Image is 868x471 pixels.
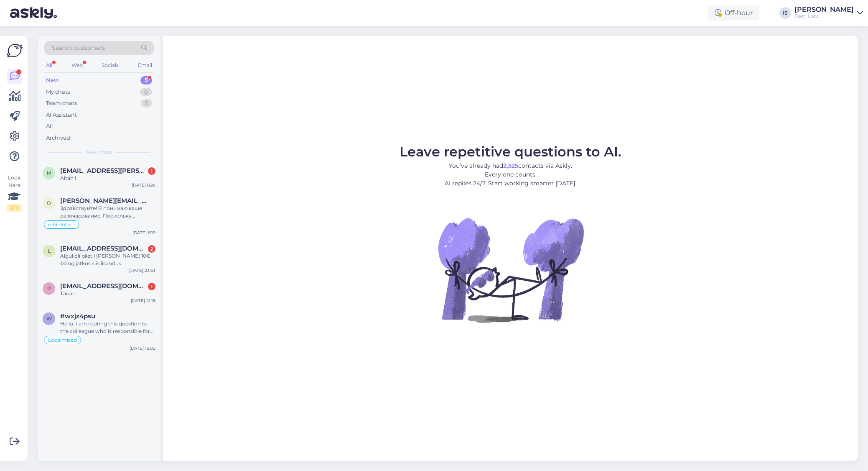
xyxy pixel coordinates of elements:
img: Askly Logo [7,43,23,59]
div: [DATE] 8:19 [132,230,155,236]
div: Algul oli piletil [PERSON_NAME] 10€. Mäng jätkus siis lisandus [PERSON_NAME] 200€ aga [PERSON_NAM... [60,252,155,267]
span: m [47,170,51,176]
div: Off-hour [708,5,759,20]
div: 1 [148,283,155,290]
div: 1 [148,167,155,175]
div: All [46,122,53,131]
div: IS [779,7,791,19]
span: merike.kari@gmail.com [60,167,147,174]
div: Look Here [7,174,22,212]
div: [DATE] 21:18 [131,297,155,304]
span: #wxjz4psu [60,312,95,320]
div: Aitäh ! [60,174,155,182]
img: No Chat active [435,195,586,345]
span: o [47,200,51,206]
div: 2 / 3 [7,204,22,212]
div: Eesti Loto [794,13,854,20]
span: w [46,315,52,322]
div: [PERSON_NAME] [794,6,854,13]
p: You’ve already had contacts via Askly. Every one counts. AI replies 24/7. Start working smarter [... [400,161,621,188]
div: Team chats [46,99,77,108]
div: New [46,76,59,84]
div: 5 [141,99,152,108]
span: Loosimised [48,338,77,343]
div: 0 [140,88,152,96]
span: New chats [86,148,112,156]
span: rein.vastrik@gmail.com [60,282,147,290]
div: 5 [140,76,152,84]
div: Web [70,60,84,71]
span: l [48,248,51,254]
div: [DATE] 8:26 [132,182,155,188]
span: olga.kuznetsova1987@gmail.com [60,197,147,205]
span: liilija.tammoja@gmail.com [60,245,147,252]
a: [PERSON_NAME]Eesti Loto [794,6,863,20]
div: 2 [148,245,155,253]
span: r [47,285,51,292]
span: Search customers [52,44,105,52]
div: Socials [100,60,120,71]
div: AI Assistant [46,111,77,119]
div: Archived [46,134,70,142]
div: [DATE] 23:53 [129,267,155,274]
div: Tänan [60,290,155,297]
div: Здравствуйте! Я понимаю ваше разочарование. Поскольку символы игры изменились и результат не соот... [60,205,155,220]
div: My chats [46,88,70,96]
span: e-kiirloterii [48,222,75,227]
div: Hello, I am routing this question to the colleague who is responsible for this topic. The reply m... [60,320,155,335]
span: Leave repetitive questions to AI. [400,143,621,160]
div: Email [136,60,154,71]
div: All [44,60,54,71]
div: [DATE] 16:02 [130,345,155,351]
b: 2,525 [503,162,518,169]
